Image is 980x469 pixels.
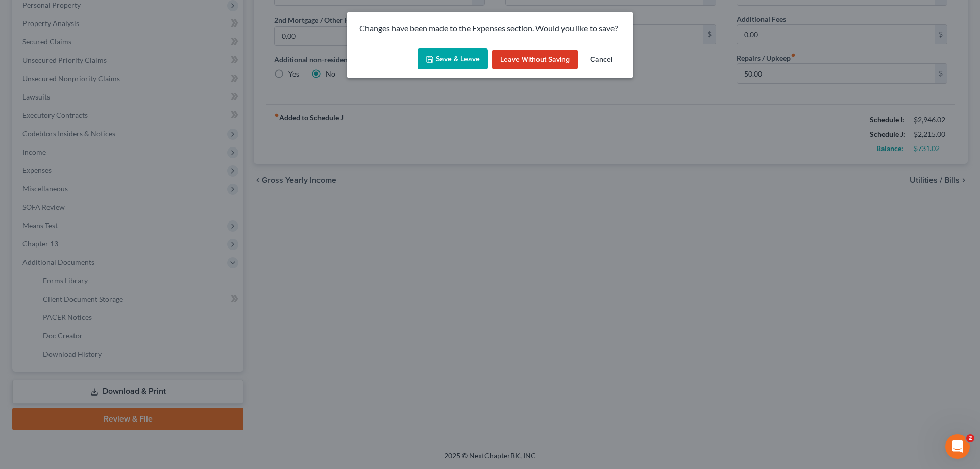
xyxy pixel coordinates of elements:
[966,434,974,442] span: 2
[359,22,621,34] p: Changes have been made to the Expenses section. Would you like to save?
[945,434,970,459] iframe: Intercom live chat
[418,48,488,70] button: Save & Leave
[582,50,621,70] button: Cancel
[492,50,578,70] button: Leave without Saving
